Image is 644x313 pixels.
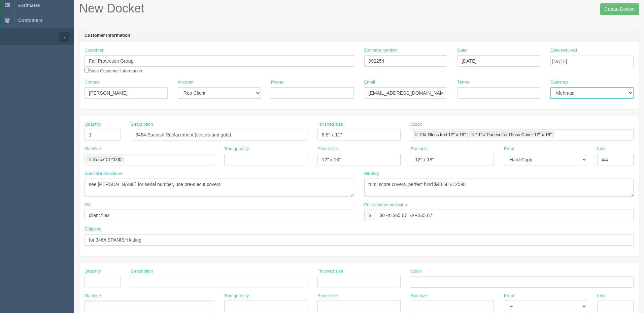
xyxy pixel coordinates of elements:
[84,202,92,208] label: File
[411,268,422,275] label: Stock
[84,55,354,67] input: Enter customer name
[364,79,375,86] label: Email
[411,121,422,128] label: Stock
[131,268,153,275] label: Description
[364,202,407,208] label: Price and commission
[84,47,103,54] label: Customer
[550,79,568,86] label: Salesrep
[84,79,100,86] label: Contact
[224,146,249,152] label: Run quantity
[84,47,354,74] div: Save Customer Information
[18,18,43,23] span: Customers
[79,2,639,15] h1: New Docket
[84,268,101,275] label: Quantity
[84,121,101,128] label: Quantity
[131,121,153,128] label: Description
[178,79,194,86] label: Account
[419,132,466,137] div: 70# Gloss text 12" x 18"
[84,146,101,152] label: Machine
[93,157,122,162] div: Xerox CP1000
[457,47,466,54] label: Date
[597,146,605,152] label: Inks
[504,293,514,299] label: Proof
[271,79,284,86] label: Phone
[504,146,514,152] label: Proof
[84,170,122,177] label: Special instructions
[317,268,343,275] label: Finished size
[411,293,428,299] label: Run size
[600,3,639,15] input: Create Docket
[317,293,338,299] label: Sheet size
[18,3,40,8] span: Estimates
[411,146,428,152] label: Run size
[84,226,102,232] label: Shipping
[597,293,605,299] label: Inks
[224,293,249,299] label: Run quantity
[364,170,379,177] label: Bindery
[79,29,639,42] header: Customer Information
[317,146,338,152] label: Sheet size
[457,79,469,86] label: Terms
[476,132,551,137] div: 111# Pacesetter Gloss Cover 12" x 18"
[550,47,577,54] label: Date required
[364,210,375,221] div: $
[364,47,397,54] label: Estimate number
[317,121,343,128] label: Finished size
[84,293,101,299] label: Machine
